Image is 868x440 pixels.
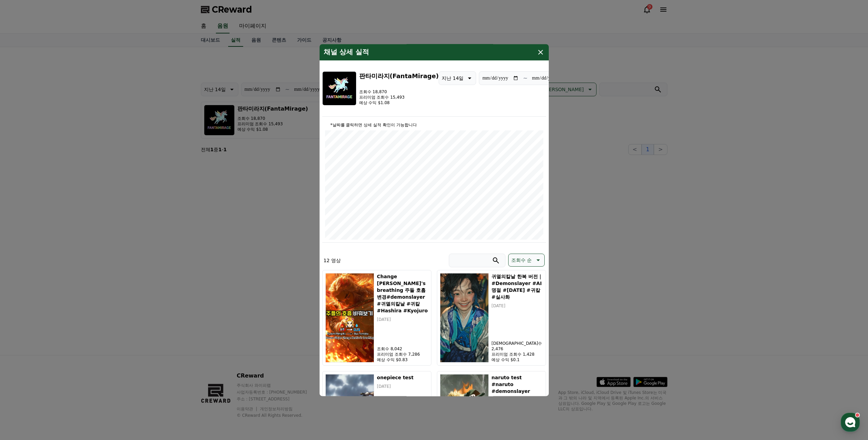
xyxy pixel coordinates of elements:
[491,341,543,352] p: [DEMOGRAPHIC_DATA]수 2,476
[377,346,428,352] p: 조회수 8,042
[359,95,439,100] p: 프리미엄 조회수 15,493
[377,374,428,381] h5: onepiece test
[359,100,439,105] p: 예상 수익 $1.08
[322,270,431,366] button: Change Hashira's breathing 주들 호흡 변경#demonslayer #귀멸의칼날 #귀칼 #Hashira #Kyojuro Change [PERSON_NAME]...
[2,216,45,233] a: 홈
[320,44,549,396] div: modal
[325,122,543,128] p: *날짜를 클릭하면 상세 실적 확인이 가능합니다
[359,89,439,95] p: 조회수 18,870
[359,71,439,81] h3: 판타미라지(FantaMirage)
[491,273,543,300] h5: 귀멸의칼날 한복 버전｜#Demonslayer #AI명절 #[DATE] #귀칼 #실사화
[21,227,26,232] span: 홈
[439,71,476,85] button: 지난 14일
[88,216,131,233] a: 설정
[508,254,544,267] button: 조회수 순
[45,216,88,233] a: 대화
[491,352,543,357] p: 프리미엄 조회수 1,428
[62,227,71,232] span: 대화
[377,384,428,389] p: [DATE]
[105,227,114,232] span: 설정
[377,317,428,322] p: [DATE]
[324,257,341,264] p: 12 영상
[440,273,489,363] img: 귀멸의칼날 한복 버전｜#Demonslayer #AI명절 #추석 #귀칼 #실사화
[523,74,527,82] p: ~
[377,357,428,363] p: 예상 수익 $0.83
[322,71,356,105] img: 판타미라지(FantaMirage)
[442,73,464,83] p: 지난 14일
[511,255,532,265] p: 조회수 순
[325,273,374,363] img: Change Hashira's breathing 주들 호흡 변경#demonslayer #귀멸의칼날 #귀칼 #Hashira #Kyojuro
[377,273,428,314] h5: Change [PERSON_NAME]'s breathing 주들 호흡 변경#demonslayer #귀멸의칼날 #귀칼 #Hashira #Kyojuro
[491,374,543,395] h5: naruto test #naruto #demonslayer
[377,352,428,357] p: 프리미엄 조회수 7,286
[491,303,543,309] p: [DATE]
[324,48,369,56] h4: 채널 상세 실적
[491,357,543,363] p: 예상 수익 $0.1
[437,270,546,366] button: 귀멸의칼날 한복 버전｜#Demonslayer #AI명절 #추석 #귀칼 #실사화 귀멸의칼날 한복 버전｜#Demonslayer #AI명절 #[DATE] #귀칼 #실사화 [DATE...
